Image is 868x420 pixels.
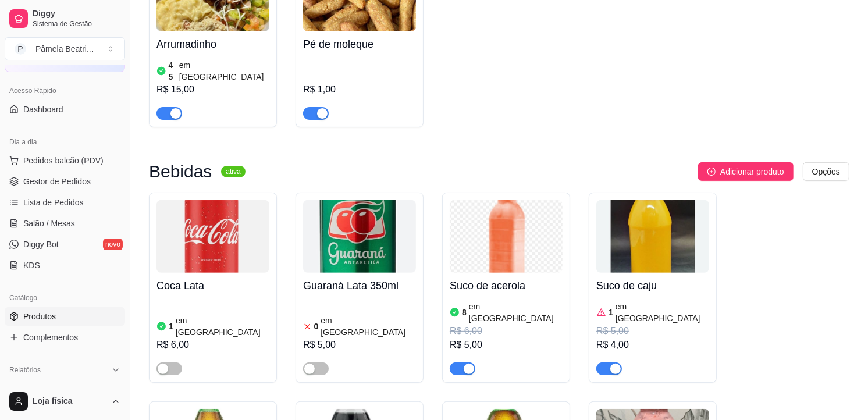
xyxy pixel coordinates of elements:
div: R$ 1,00 [303,83,416,97]
span: Diggy [33,9,120,19]
span: Complementos [23,332,78,343]
span: Lista de Pedidos [23,197,84,208]
sup: ativa [221,166,245,177]
a: Produtos [5,307,125,326]
span: KDS [23,259,40,271]
div: Catálogo [5,289,125,307]
span: Pedidos balcão (PDV) [23,155,104,166]
span: Opções [812,165,840,178]
span: plus-circle [707,168,716,176]
div: Dia a dia [5,133,125,151]
span: P [15,43,26,55]
h4: Suco de acerola [450,277,563,294]
a: KDS [5,256,125,275]
div: R$ 5,00 [596,324,709,338]
a: Complementos [5,328,125,347]
article: em [GEOGRAPHIC_DATA] [616,301,709,324]
h4: Guaraná Lata 350ml [303,277,416,294]
a: Diggy Botnovo [5,235,125,254]
div: R$ 5,00 [450,338,563,352]
h3: Bebidas [149,165,212,179]
a: DiggySistema de Gestão [5,5,125,33]
a: Lista de Pedidos [5,193,125,212]
h4: Suco de caju [596,277,709,294]
button: Select a team [5,37,125,60]
button: Loja física [5,387,125,415]
img: product-image [596,200,709,273]
span: Sistema de Gestão [33,19,120,29]
a: Dashboard [5,100,125,119]
span: Salão / Mesas [23,218,75,229]
span: Gestor de Pedidos [23,176,91,187]
span: Adicionar produto [720,165,784,178]
img: product-image [303,200,416,273]
a: Relatórios de vendas [5,379,125,398]
article: em [GEOGRAPHIC_DATA] [321,315,416,338]
a: Gestor de Pedidos [5,172,125,191]
div: R$ 6,00 [450,324,563,338]
article: 8 [462,307,467,318]
div: Pâmela Beatri ... [35,43,94,55]
article: 1 [169,321,173,332]
article: em [GEOGRAPHIC_DATA] [179,59,269,83]
div: R$ 5,00 [303,338,416,352]
div: Acesso Rápido [5,81,125,100]
button: Pedidos balcão (PDV) [5,151,125,170]
span: Loja física [33,396,106,407]
button: Adicionar produto [698,162,794,181]
h4: Coca Lata [156,277,269,294]
span: Produtos [23,311,56,322]
button: Opções [803,162,849,181]
article: 1 [609,307,613,318]
a: Salão / Mesas [5,214,125,233]
span: Relatórios [9,365,41,375]
div: R$ 4,00 [596,338,709,352]
article: em [GEOGRAPHIC_DATA] [176,315,269,338]
img: product-image [156,200,269,273]
article: 45 [169,59,177,83]
article: em [GEOGRAPHIC_DATA] [469,301,563,324]
article: 0 [314,321,319,332]
h4: Arrumadinho [156,36,269,52]
img: product-image [450,200,563,273]
div: R$ 6,00 [156,338,269,352]
h4: Pé de moleque [303,36,416,52]
span: Diggy Bot [23,239,59,250]
div: R$ 15,00 [156,83,269,97]
span: Dashboard [23,104,63,115]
